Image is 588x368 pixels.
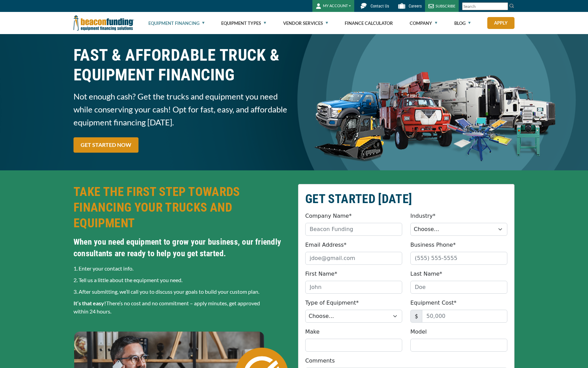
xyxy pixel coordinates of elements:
[73,184,290,231] h2: TAKE THE FIRST STEP TOWARDS FINANCING YOUR TRUCKS AND EQUIPMENT
[73,12,134,34] img: Beacon Funding Corporation logo
[305,270,337,278] label: First Name*
[305,328,320,336] label: Make
[410,270,442,278] label: Last Name*
[73,236,290,259] h4: When you need equipment to grow your business, our friendly consultants are ready to help you get...
[462,2,508,10] input: Search
[305,212,352,220] label: Company Name*
[73,300,106,306] strong: It’s that easy!
[410,12,437,34] a: Company
[283,12,328,34] a: Vendor Services
[501,4,506,9] a: Clear search text
[410,299,457,307] label: Equipment Cost*
[305,191,507,207] h2: GET STARTED [DATE]
[305,299,359,307] label: Type of Equipment*
[73,90,290,129] span: Not enough cash? Get the trucks and equipment you need while conserving your cash! Opt for fast, ...
[305,281,402,294] input: John
[305,252,402,265] input: jdoe@gmail.com
[345,12,393,34] a: Finance Calculator
[73,45,290,85] h1: FAST & AFFORDABLE TRUCK &
[410,281,507,294] input: Doe
[73,65,290,85] span: EQUIPMENT FINANCING
[410,252,507,265] input: (555) 555-5555
[73,299,290,316] p: There’s no cost and no commitment – apply minutes, get approved within 24 hours.
[410,328,427,336] label: Model
[410,212,436,220] label: Industry*
[371,4,389,9] span: Contact Us
[409,4,422,9] span: Careers
[221,12,266,34] a: Equipment Types
[410,241,456,249] label: Business Phone*
[454,12,471,34] a: Blog
[305,357,335,365] label: Comments
[73,288,290,296] p: 3. After submitting, we’ll call you to discuss your goals to build your custom plan.
[422,310,507,323] input: 50,000
[305,223,402,236] input: Beacon Funding
[148,12,205,34] a: Equipment Financing
[73,137,138,153] a: GET STARTED NOW
[305,241,346,249] label: Email Address*
[509,3,514,9] img: Search
[487,17,514,29] a: Apply
[410,310,422,323] span: $
[73,264,290,273] p: 1. Enter your contact info.
[73,276,290,284] p: 2. Tell us a little about the equipment you need.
